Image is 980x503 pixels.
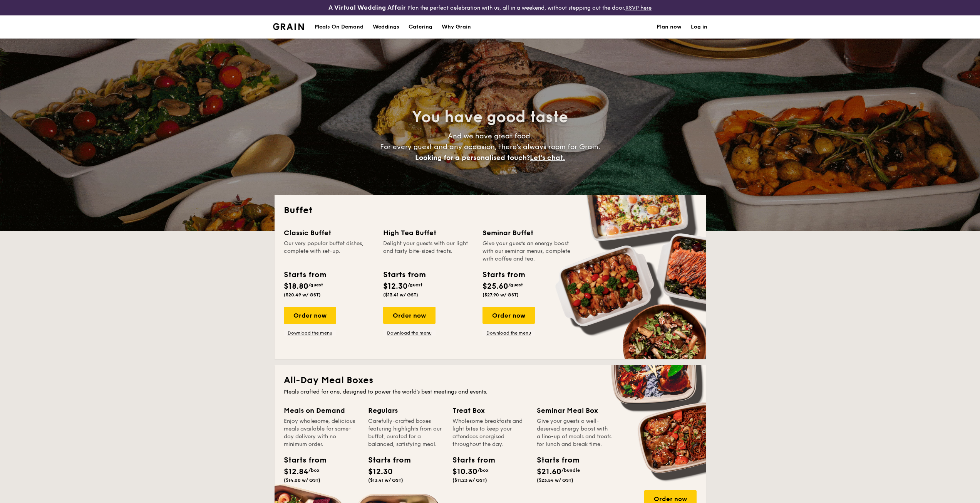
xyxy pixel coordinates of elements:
[477,468,489,473] span: /box
[452,417,528,448] div: Wholesome breakfasts and light bites to keep your attendees energised throughout the day.
[530,153,565,162] span: Let's chat.
[508,282,523,288] span: /guest
[273,23,304,30] img: Grain
[284,467,308,476] span: $12.84
[415,153,530,162] span: Looking for a personalised touch?
[383,292,418,298] span: ($13.41 w/ GST)
[284,374,697,387] h2: All-Day Meal Boxes
[452,454,487,466] div: Starts from
[452,478,487,483] span: ($11.23 w/ GST)
[537,467,561,476] span: $21.60
[284,478,320,483] span: ($14.00 w/ GST)
[437,15,476,39] a: Why Grain
[368,454,403,466] div: Starts from
[537,405,612,416] div: Seminar Meal Box
[315,15,364,39] div: Meals On Demand
[368,405,443,416] div: Regulars
[383,282,408,291] span: $12.30
[284,405,359,416] div: Meals on Demand
[561,468,580,473] span: /bundle
[383,307,436,324] div: Order now
[657,15,682,39] a: Plan now
[482,227,573,238] div: Seminar Buffet
[284,330,336,336] a: Download the menu
[284,388,697,396] div: Meals crafted for one, designed to power the world's best meetings and events.
[368,15,404,39] a: Weddings
[452,467,477,476] span: $10.30
[380,132,600,162] span: And we have great food. For every guest and any occasion, there’s always room for Grain.
[368,478,403,483] span: ($13.41 w/ GST)
[691,15,707,39] a: Log in
[284,282,308,291] span: $18.80
[537,417,612,448] div: Give your guests a well-deserved energy boost with a line-up of meals and treats for lunch and br...
[482,330,535,336] a: Download the menu
[442,15,471,39] div: Why Grain
[383,240,473,263] div: Delight your guests with our light and tasty bite-sized treats.
[383,227,473,238] div: High Tea Buffet
[482,307,535,324] div: Order now
[284,240,374,263] div: Our very popular buffet dishes, complete with set-up.
[408,282,422,288] span: /guest
[273,23,304,30] a: Logotype
[284,454,318,466] div: Starts from
[482,269,524,281] div: Starts from
[537,478,573,483] span: ($23.54 w/ GST)
[308,282,323,288] span: /guest
[284,227,374,238] div: Classic Buffet
[284,307,336,324] div: Order now
[308,468,320,473] span: /box
[482,282,508,291] span: $25.60
[373,15,399,39] div: Weddings
[412,108,568,126] span: You have good taste
[625,5,652,11] a: RSVP here
[383,269,425,281] div: Starts from
[284,269,326,281] div: Starts from
[482,292,519,298] span: ($27.90 w/ GST)
[368,467,393,476] span: $12.30
[268,3,712,12] div: Plan the perfect celebration with us, all in a weekend, without stepping out the door.
[328,3,406,12] h4: A Virtual Wedding Affair
[310,15,368,39] a: Meals On Demand
[284,417,359,448] div: Enjoy wholesome, delicious meals available for same-day delivery with no minimum order.
[482,240,573,263] div: Give your guests an energy boost with our seminar menus, complete with coffee and tea.
[284,204,697,217] h2: Buffet
[452,405,528,416] div: Treat Box
[404,15,437,39] a: Catering
[284,292,321,298] span: ($20.49 w/ GST)
[368,417,443,448] div: Carefully-crafted boxes featuring highlights from our buffet, curated for a balanced, satisfying ...
[537,454,571,466] div: Starts from
[409,15,432,39] h1: Catering
[383,330,436,336] a: Download the menu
